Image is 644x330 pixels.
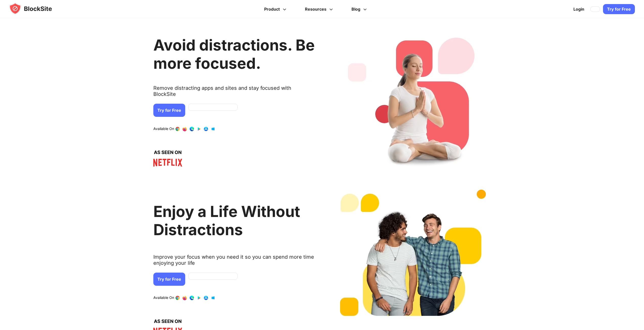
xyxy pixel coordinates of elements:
[153,295,174,300] text: Available On
[153,254,315,270] text: Improve your focus when you need it so you can spend more time enjoying your life
[153,36,315,72] h1: Avoid distractions. Be more focused.
[153,273,185,286] a: Try for Free
[570,3,587,15] a: Login
[153,85,315,101] text: Remove distracting apps and sites and stay focused with BlockSite
[9,3,62,15] img: blocksite-icon.5d769676.svg
[153,126,174,131] text: Available On
[153,202,315,239] h2: Enjoy a Life Without Distractions
[153,104,185,117] a: Try for Free
[603,4,635,14] a: Try for Free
